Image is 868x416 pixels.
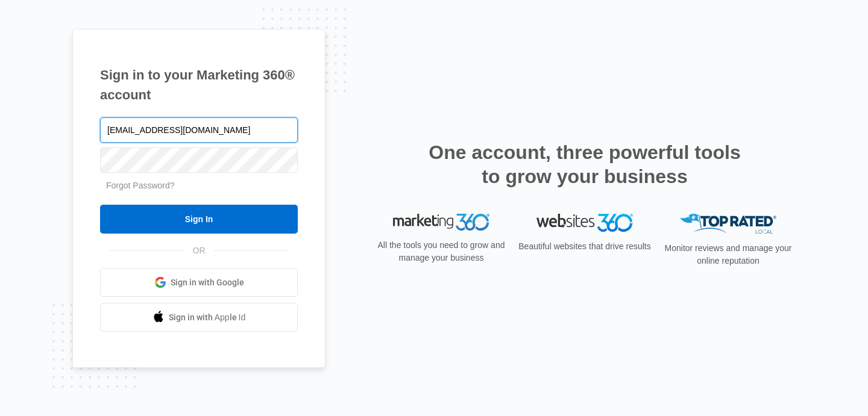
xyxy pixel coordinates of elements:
[100,205,298,234] input: Sign In
[100,65,298,105] h1: Sign in to your Marketing 360® account
[661,242,796,267] p: Monitor reviews and manage your online reputation
[169,311,246,324] span: Sign in with Apple Id
[100,303,298,332] a: Sign in with Apple Id
[680,214,776,234] img: Top Rated Local
[100,268,298,297] a: Sign in with Google
[106,181,175,190] a: Forgot Password?
[393,214,489,231] img: Marketing 360
[517,240,652,253] p: Beautiful websites that drive results
[184,244,214,257] span: OR
[374,239,509,264] p: All the tools you need to grow and manage your business
[100,117,298,143] input: Email
[536,214,633,231] img: Websites 360
[171,276,244,289] span: Sign in with Google
[425,140,744,188] h2: One account, three powerful tools to grow your business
